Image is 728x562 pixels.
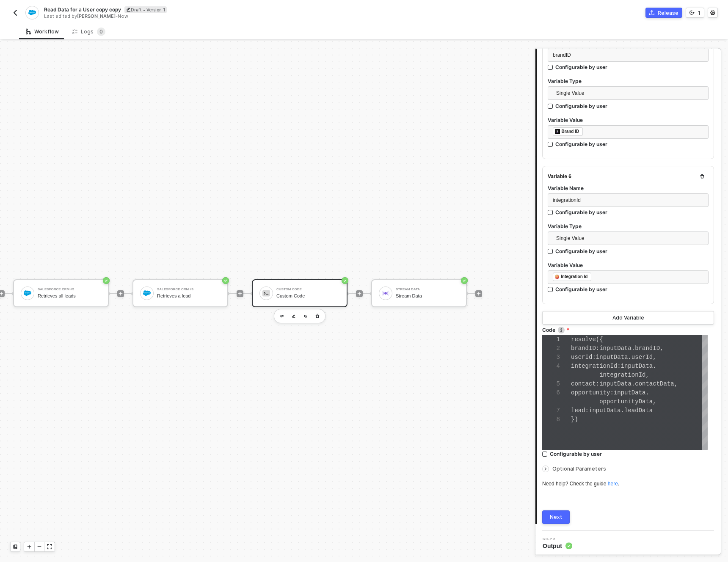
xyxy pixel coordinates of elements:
[237,291,243,296] span: icon-play
[548,262,709,269] label: Variable Value
[542,464,714,474] div: Optional Parameters
[686,8,704,18] button: 1
[571,389,610,396] span: opportunity
[72,28,105,36] div: Logs
[621,363,653,369] span: inputData
[610,389,613,396] span: :
[276,288,340,291] div: Custom Code
[28,9,36,17] img: integration-icon
[77,13,116,19] span: [PERSON_NAME]
[342,277,348,284] span: icon-success-page
[27,544,32,549] span: icon-play
[103,277,110,284] span: icon-success-page
[645,372,649,378] span: ,
[599,398,653,405] span: opportunityData
[396,288,459,291] div: Stream Data
[550,450,602,457] div: Configurable by user
[660,345,663,352] span: ,
[542,415,560,424] div: 8
[542,510,570,524] button: Next
[555,248,607,255] div: Configurable by user
[561,273,587,281] div: Integration Id
[585,407,589,414] span: :
[653,363,656,369] span: .
[556,232,703,245] span: Single Value
[542,326,714,333] label: Code
[674,380,678,387] span: ,
[542,380,560,388] div: 5
[710,10,715,15] span: icon-settings
[38,293,101,299] div: Retrieves all leads
[548,223,709,230] label: Variable Type
[542,362,560,371] div: 4
[396,293,459,299] div: Stream Data
[617,363,620,369] span: :
[555,286,607,293] div: Configurable by user
[543,466,548,471] span: icon-arrow-right-small
[555,140,607,148] div: Configurable by user
[542,406,560,415] div: 7
[589,407,621,414] span: inputData
[553,197,581,203] span: integrationId
[542,311,714,325] button: Add Variable
[276,293,340,299] div: Custom Code
[548,173,571,180] div: Variable 6
[143,289,151,297] img: icon
[542,388,560,397] div: 6
[556,87,703,99] span: Single Value
[599,372,645,378] span: integrationId
[608,481,618,487] a: here
[548,185,709,192] label: Variable Name
[124,6,167,13] div: Draft • Version 1
[548,116,709,124] label: Variable Value
[542,353,560,362] div: 3
[596,380,599,387] span: :
[555,129,560,134] img: fieldIcon
[10,8,20,18] button: back
[614,389,646,396] span: inputData
[24,289,31,297] img: icon
[277,311,287,321] button: edit-cred
[628,354,631,361] span: .
[222,277,229,284] span: icon-success-page
[12,9,19,16] img: back
[157,293,221,299] div: Retrieves a lead
[126,7,131,12] span: icon-edit
[698,9,700,17] div: 1
[555,102,607,110] div: Configurable by user
[571,416,578,423] span: })
[571,336,596,343] span: resolve
[571,363,617,369] span: integrationId
[548,77,709,85] label: Variable Type
[599,345,631,352] span: inputData
[553,52,571,58] span: brandID
[653,398,656,405] span: ,
[624,407,653,414] span: leadData
[118,291,123,296] span: icon-play
[631,380,635,387] span: .
[37,544,42,549] span: icon-minus
[357,291,362,296] span: icon-play
[555,274,559,279] img: fieldIcon
[558,327,565,333] img: icon-info
[292,314,295,318] img: edit-cred
[571,380,596,387] span: contact
[543,542,572,550] span: Output
[543,537,572,541] span: Step 2
[596,345,599,352] span: :
[599,380,631,387] span: inputData
[635,345,660,352] span: brandID
[621,407,624,414] span: .
[542,344,560,353] div: 2
[596,336,603,343] span: ({
[555,63,607,71] div: Configurable by user
[461,277,468,284] span: icon-success-page
[550,514,563,521] div: Next
[658,9,678,17] div: Release
[689,10,695,15] span: icon-versioning
[280,315,284,318] img: edit-cred
[157,288,221,291] div: Salesforce CRM #6
[44,13,363,19] div: Last edited by - Now
[645,389,649,396] span: .
[382,289,389,297] img: icon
